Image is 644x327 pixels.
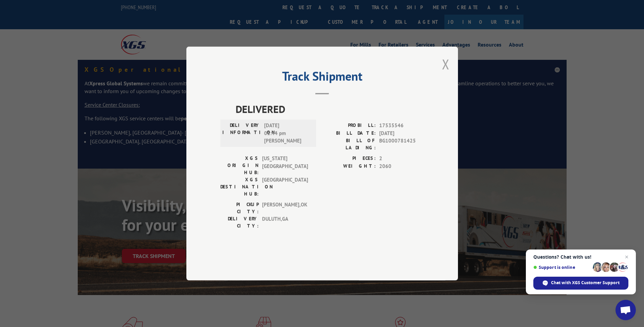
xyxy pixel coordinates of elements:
label: BILL DATE: [322,130,376,137]
label: WEIGHT: [322,162,376,170]
span: [GEOGRAPHIC_DATA] [262,176,308,197]
a: Open chat [615,300,636,320]
span: Questions? Chat with us! [533,254,628,260]
span: DELIVERED [236,101,424,117]
span: BG1000781425 [379,137,424,151]
span: 2 [379,155,424,162]
span: [PERSON_NAME] , OK [262,201,308,215]
label: XGS DESTINATION HUB: [220,176,259,197]
label: PROBILL: [322,122,376,130]
label: BILL OF LADING: [322,137,376,151]
span: Chat with XGS Customer Support [551,280,620,286]
span: [DATE] [379,130,424,137]
span: 17535546 [379,122,424,130]
label: PIECES: [322,155,376,162]
span: Chat with XGS Customer Support [533,277,628,290]
span: Support is online [533,265,590,270]
label: DELIVERY INFORMATION: [222,122,261,145]
span: [DATE] 01:44 pm [PERSON_NAME] [264,122,310,145]
span: 2060 [379,162,424,170]
label: PICKUP CITY: [220,201,259,215]
label: XGS ORIGIN HUB: [220,155,259,176]
h2: Track Shipment [220,71,424,84]
button: Close modal [442,55,449,73]
span: [US_STATE][GEOGRAPHIC_DATA] [262,155,308,176]
span: DULUTH , GA [262,215,308,229]
label: DELIVERY CITY: [220,215,259,229]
